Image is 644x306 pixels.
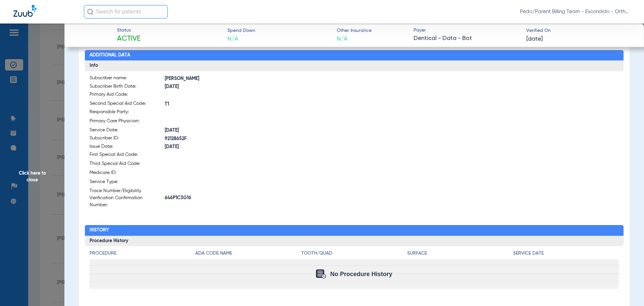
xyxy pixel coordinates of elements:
span: Spend Down [227,27,255,34]
app-breakdown-title: Service Date [513,250,619,259]
span: Subscriber name: [90,75,165,83]
span: No Procedure History [330,271,392,277]
span: Verified On [526,27,633,34]
span: Service Date: [90,127,165,135]
span: [PERSON_NAME] [165,75,354,82]
span: N/A [337,35,372,43]
span: Issue Date: [90,143,165,151]
img: Calendar [316,269,326,278]
h4: Tooth/Quad [301,250,407,257]
span: Dentical - Data - Bot [414,34,521,43]
app-breakdown-title: Surface [407,250,513,259]
iframe: Chat Widget [610,274,644,306]
span: Primary Care Physician: [90,118,165,127]
span: 92128652F [165,135,354,142]
span: Trace Number/Eligibility Verification Confirmation Number: [90,187,165,209]
span: First Special Aid Code: [90,151,165,160]
img: Search Icon [87,9,93,15]
span: Active [117,34,141,44]
span: [DATE] [165,127,354,134]
h2: Additional Data [85,50,624,61]
h3: Procedure History [85,236,624,247]
span: T1 [165,101,354,108]
span: Service Type: [90,178,165,187]
span: Responsible Party: [90,108,165,118]
span: Primary Aid Code: [90,91,165,100]
span: Third Special Aid Code: [90,160,165,169]
span: N/A [227,35,255,43]
h4: Service Date [513,250,619,257]
span: Other Insurance [337,27,372,34]
input: Search for patients [84,5,168,18]
span: Second Special Aid Code: [90,100,165,108]
span: Payer [414,27,521,34]
span: Medicare ID: [90,169,165,178]
span: Status [117,27,141,34]
span: Pedo/Parent Billing Team - Escondido - Ortho | The Super Dentists [520,8,631,15]
span: [DATE] [165,83,354,90]
img: Zuub Logo [13,5,37,17]
app-breakdown-title: Tooth/Quad [301,250,407,259]
h4: Procedure [90,250,196,257]
h4: Surface [407,250,513,257]
span: Subscriber Birth Date: [90,83,165,91]
span: [DATE] [526,35,543,43]
h2: History [85,225,624,236]
app-breakdown-title: Procedure [90,250,196,259]
span: 646P1C3G16 [165,194,354,202]
h4: ADA Code Name [195,250,301,257]
app-breakdown-title: ADA Code Name [195,250,301,259]
span: [DATE] [165,143,354,150]
span: Subscriber ID: [90,135,165,143]
h3: Info [85,60,624,71]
